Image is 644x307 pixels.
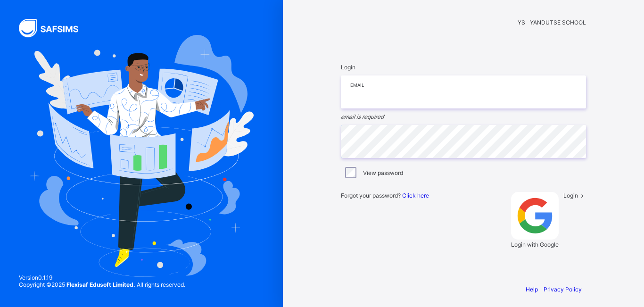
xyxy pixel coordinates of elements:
img: SAFSIMS Logo [19,19,90,37]
a: Click here [402,192,429,199]
a: Help [526,286,538,293]
img: google.396cfc9801f0270233282035f929180a.svg [511,192,559,240]
span: Login with Google [511,241,559,248]
em: email is required [341,113,384,120]
a: Privacy Policy [544,286,582,293]
span: Forgot your password? [341,192,429,199]
img: Hero Image [29,35,254,276]
span: Login [563,192,578,199]
span: Login [341,64,355,71]
strong: Flexisaf Edusoft Limited. [66,281,135,288]
span: YS [518,19,525,26]
span: Copyright © 2025 All rights reserved. [19,281,185,288]
span: Version 0.1.19 [19,274,185,281]
span: YANDUTSE SCHOOL [530,19,586,26]
label: View password [363,169,403,176]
